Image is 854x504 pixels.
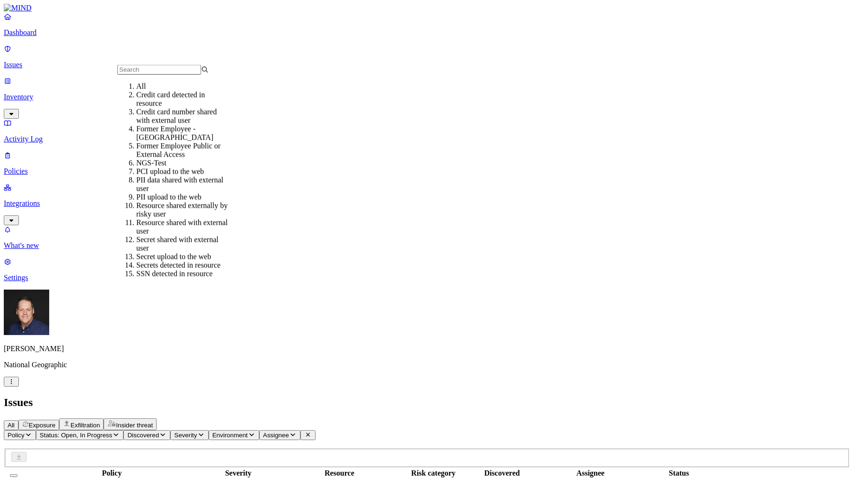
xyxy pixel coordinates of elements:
span: Severity [174,432,197,439]
a: Inventory [4,77,850,117]
div: NGS-Test [136,159,228,168]
div: PCI upload to the web [136,168,228,176]
p: National Geographic [4,361,850,369]
span: Policy [8,432,25,439]
span: Exposure [29,422,55,429]
div: Resource shared externally by risky user [136,202,228,219]
div: Risk category [404,469,463,477]
p: What's new [4,241,850,250]
a: Integrations [4,183,850,224]
div: Secret shared with external user [136,236,228,253]
span: All [8,422,15,429]
a: MIND [4,4,850,12]
p: Activity Log [4,135,850,143]
div: Policy [24,469,200,477]
div: Assignee [541,469,640,477]
span: Environment [212,432,248,439]
p: Dashboard [4,28,850,37]
div: Secret upload to the web [136,253,228,261]
div: PII data shared with external user [136,176,228,193]
div: Severity [202,469,275,477]
div: Resource shared with external user [136,219,228,236]
p: Integrations [4,199,850,208]
div: Credit card detected in resource [136,91,228,108]
p: [PERSON_NAME] [4,345,850,353]
div: Discovered [465,469,539,477]
span: Insider threat [116,422,153,429]
a: What's new [4,225,850,250]
a: Settings [4,257,850,282]
p: Policies [4,167,850,176]
img: Mark DeCarlo [4,290,49,335]
div: PII upload to the web [136,193,228,202]
h2: Issues [4,396,850,409]
a: Activity Log [4,119,850,143]
p: Inventory [4,93,850,101]
span: Discovered [127,432,159,439]
div: Former Employee Public or External Access [136,142,228,159]
p: Settings [4,274,850,282]
div: Status [642,469,716,477]
p: Issues [4,61,850,69]
button: Select all [10,474,18,477]
a: Policies [4,151,850,176]
div: Credit card number shared with external user [136,108,228,125]
div: Resource [277,469,402,477]
span: Assignee [263,432,289,439]
span: Status: Open, In Progress [40,432,112,439]
div: SSN detected in resource [136,270,228,278]
a: Dashboard [4,12,850,37]
span: Exfiltration [70,422,100,429]
div: All [136,82,228,91]
a: Issues [4,44,850,69]
input: Search [117,65,201,75]
div: Secrets detected in resource [136,261,228,270]
div: Former Employee -[GEOGRAPHIC_DATA] [136,125,228,142]
img: MIND [4,4,32,12]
